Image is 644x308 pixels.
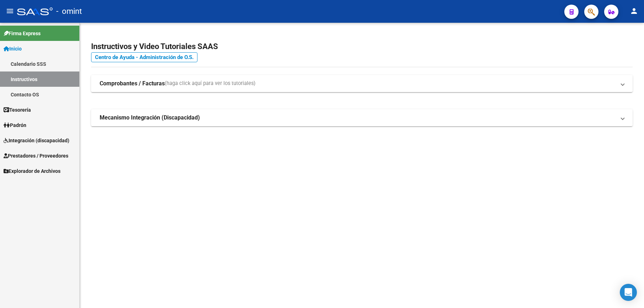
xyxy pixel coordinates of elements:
[4,152,68,160] span: Prestadores / Proveedores
[165,80,255,87] span: (haga click aquí para ver los tutoriales)
[4,30,41,37] span: Firma Express
[91,52,197,62] a: Centro de Ayuda - Administración de O.S.
[4,45,22,53] span: Inicio
[91,40,633,53] h2: Instructivos y Video Tutoriales SAAS
[6,7,14,15] mat-icon: menu
[4,106,31,114] span: Tesorería
[56,4,82,19] span: - omint
[4,121,26,129] span: Padrón
[91,109,633,126] mat-expansion-panel-header: Mecanismo Integración (Discapacidad)
[100,114,200,122] strong: Mecanismo Integración (Discapacidad)
[4,167,60,175] span: Explorador de Archivos
[4,137,69,144] span: Integración (discapacidad)
[100,80,165,87] strong: Comprobantes / Facturas
[620,284,637,301] div: Open Intercom Messenger
[630,7,638,15] mat-icon: person
[91,75,633,92] mat-expansion-panel-header: Comprobantes / Facturas(haga click aquí para ver los tutoriales)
